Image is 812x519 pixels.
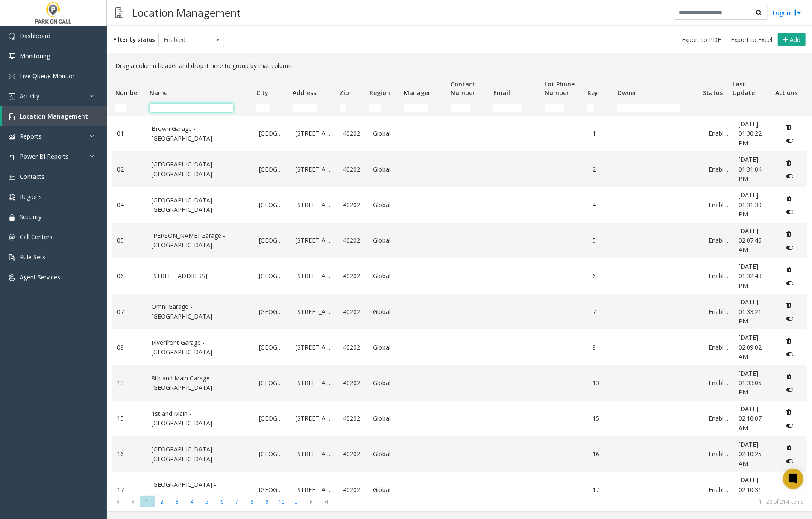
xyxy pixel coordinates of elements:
[289,496,304,507] span: Page 11
[587,89,598,97] span: Key
[155,496,170,507] span: Page 2
[146,100,253,116] td: Name Filter
[592,485,613,495] a: 17
[256,104,270,112] input: City Filter
[709,165,729,174] a: Enabled
[772,74,802,100] th: Actions
[20,193,42,201] span: Regions
[117,165,141,174] a: 02
[739,476,762,503] span: [DATE] 02:10:31 AM
[229,496,244,507] span: Page 7
[343,414,363,423] a: 40202
[782,476,795,490] button: Delete
[9,174,15,181] img: 'icon'
[343,485,363,495] a: 40202
[739,404,772,433] a: [DATE] 02:10:07 AM
[739,119,772,148] a: [DATE] 01:30:22 PM
[373,165,397,174] a: Global
[739,333,772,362] a: [DATE] 02:09:02 AM
[592,414,613,423] a: 15
[117,414,141,423] a: 15
[152,124,249,143] a: Brown Garage - [GEOGRAPHIC_DATA]
[782,405,795,419] button: Delete
[733,80,755,97] span: Last Update
[9,194,15,201] img: 'icon'
[373,378,397,388] a: Global
[584,100,614,116] td: Key Filter
[117,343,141,352] a: 08
[115,2,123,23] img: pageIcon
[739,190,772,219] a: [DATE] 01:31:39 PM
[117,200,141,210] a: 04
[150,89,167,97] span: Name
[170,496,185,507] span: Page 3
[490,100,541,116] td: Email Filter
[373,271,397,281] a: Global
[682,36,721,44] span: Export to PDF
[9,154,15,160] img: 'icon'
[739,227,762,254] span: [DATE] 02:07:46 AM
[782,441,795,454] button: Delete
[782,192,795,205] button: Delete
[614,100,699,116] td: Owner Filter
[373,414,397,423] a: Global
[782,383,797,397] button: Disable
[709,485,729,495] a: Enabled
[112,100,146,116] td: Number Filter
[117,307,141,317] a: 07
[214,496,229,507] span: Page 6
[296,378,333,388] a: [STREET_ADDRESS]
[117,449,141,459] a: 16
[739,155,772,184] a: [DATE] 01:31:04 PM
[451,104,470,112] input: Contact Number Filter
[296,271,333,281] a: [STREET_ADDRESS]
[244,496,259,507] span: Page 8
[296,200,333,210] a: [STREET_ADDRESS]
[739,369,772,397] a: [DATE] 01:33:05 PM
[296,343,333,352] a: [STREET_ADDRESS]
[699,100,729,116] td: Status Filter
[782,156,795,169] button: Delete
[253,100,289,116] td: City Filter
[592,378,613,388] a: 13
[152,160,249,179] a: [GEOGRAPHIC_DATA] - [GEOGRAPHIC_DATA]
[592,200,613,210] a: 4
[20,152,69,160] span: Power BI Reports
[782,454,797,468] button: Disable
[159,33,211,47] span: Enabled
[9,214,15,221] img: 'icon'
[782,312,797,326] button: Disable
[739,191,762,218] span: [DATE] 01:31:39 PM
[152,374,249,393] a: 8th and Main Garage - [GEOGRAPHIC_DATA]
[709,307,729,317] a: Enabled
[259,414,285,423] a: [GEOGRAPHIC_DATA]
[447,100,490,116] td: Contact Number Filter
[592,343,613,352] a: 8
[20,52,50,60] span: Monitoring
[20,72,75,80] span: Live Queue Monitor
[782,263,795,276] button: Delete
[617,104,680,112] input: Owner Filter
[339,498,803,505] kendo-pager-info: 1 - 20 of 214 items
[592,165,613,174] a: 2
[404,104,428,112] input: Manager Filter
[739,262,772,291] a: [DATE] 01:32:43 PM
[117,378,141,388] a: 13
[782,276,797,290] button: Disable
[739,155,762,183] span: [DATE] 01:31:04 PM
[259,378,285,388] a: [GEOGRAPHIC_DATA]
[296,236,333,245] a: [STREET_ADDRESS]
[115,104,126,112] input: Number Filter
[739,120,762,147] span: [DATE] 01:30:22 PM
[152,196,249,215] a: [GEOGRAPHIC_DATA] - [GEOGRAPHIC_DATA]
[782,120,795,134] button: Delete
[343,449,363,459] a: 40202
[493,89,510,97] span: Email
[782,347,797,361] button: Disable
[343,271,363,281] a: 40202
[592,236,613,245] a: 5
[259,343,285,352] a: [GEOGRAPHIC_DATA]
[493,104,522,112] input: Email Filter
[20,213,41,221] span: Security
[296,485,333,495] a: [STREET_ADDRESS]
